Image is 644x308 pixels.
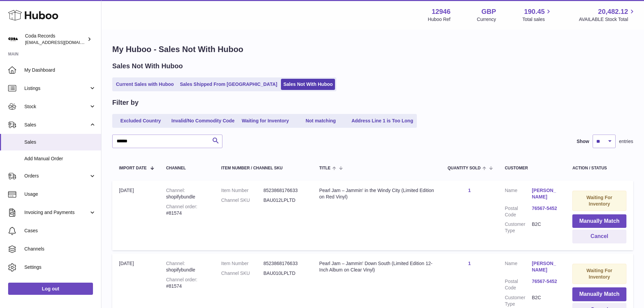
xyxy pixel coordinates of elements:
[221,166,306,170] div: Item Number / Channel SKU
[532,278,559,285] a: 76567-5452
[263,270,306,277] dd: BAU010LPLTD
[505,166,559,170] div: Customer
[294,115,348,126] a: Not matching
[119,166,147,170] span: Import date
[166,277,208,289] div: #81574
[263,197,306,204] dd: BAU012LPLTD
[24,139,96,145] span: Sales
[24,67,96,73] span: My Dashboard
[177,79,280,90] a: Sales Shipped From [GEOGRAPHIC_DATA]
[532,205,559,212] a: 76567-5452
[114,79,176,90] a: Current Sales with Huboo
[579,7,636,23] a: 20,482.12 AVAILABLE Stock Total
[263,187,306,194] dd: 8523868176633
[24,173,89,179] span: Orders
[221,260,263,267] dt: Item Number
[522,16,552,23] span: Total sales
[221,197,263,204] dt: Channel SKU
[25,40,99,45] span: [EMAIL_ADDRESS][DOMAIN_NAME]
[8,283,93,295] a: Log out
[112,62,183,71] h2: Sales Not With Huboo
[112,98,139,107] h2: Filter by
[24,228,96,234] span: Cases
[112,44,633,55] h1: My Huboo - Sales Not With Huboo
[572,287,626,301] button: Manually Match
[8,34,18,44] img: haz@pcatmedia.com
[432,7,451,16] strong: 12946
[468,188,471,193] a: 1
[319,166,330,170] span: Title
[319,187,434,200] div: Pearl Jam – Jammin' in the Windy City (Limited Edition on Red Vinyl)
[166,188,185,193] strong: Channel
[166,277,197,282] strong: Channel order
[281,79,335,90] a: Sales Not With Huboo
[481,7,496,16] strong: GBP
[263,260,306,267] dd: 8523868176633
[598,7,628,16] span: 20,482.12
[505,294,532,307] dt: Customer Type
[166,261,185,266] strong: Channel
[587,195,612,207] strong: Waiting For Inventory
[24,264,96,270] span: Settings
[577,138,589,145] label: Show
[572,214,626,228] button: Manually Match
[24,191,96,197] span: Usage
[524,7,545,16] span: 190.45
[572,166,626,170] div: Action / Status
[24,103,89,110] span: Stock
[169,115,237,126] a: Invalid/No Commodity Code
[587,268,612,280] strong: Waiting For Inventory
[24,122,89,128] span: Sales
[505,187,532,202] dt: Name
[166,260,208,273] div: shopifybundle
[505,221,532,234] dt: Customer Type
[468,261,471,266] a: 1
[166,204,197,209] strong: Channel order
[349,115,416,126] a: Address Line 1 is Too Long
[532,187,559,200] a: [PERSON_NAME]
[572,230,626,243] button: Cancel
[505,205,532,218] dt: Postal Code
[112,181,159,250] td: [DATE]
[532,221,559,234] dd: B2C
[532,294,559,307] dd: B2C
[166,187,208,200] div: shopifybundle
[166,166,208,170] div: Channel
[24,156,96,162] span: Add Manual Order
[24,85,89,92] span: Listings
[221,270,263,277] dt: Channel SKU
[619,138,633,145] span: entries
[522,7,552,23] a: 190.45 Total sales
[428,16,451,23] div: Huboo Ref
[579,16,636,23] span: AVAILABLE Stock Total
[319,260,434,273] div: Pearl Jam – Jammin' Down South (Limited Edition 12-Inch Album on Clear Vinyl)
[448,166,481,170] span: Quantity Sold
[25,33,86,46] div: Coda Records
[238,115,292,126] a: Waiting for Inventory
[532,260,559,273] a: [PERSON_NAME]
[166,204,208,216] div: #81574
[477,16,496,23] div: Currency
[221,187,263,194] dt: Item Number
[505,260,532,275] dt: Name
[505,278,532,291] dt: Postal Code
[24,209,89,216] span: Invoicing and Payments
[114,115,168,126] a: Excluded Country
[24,246,96,252] span: Channels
